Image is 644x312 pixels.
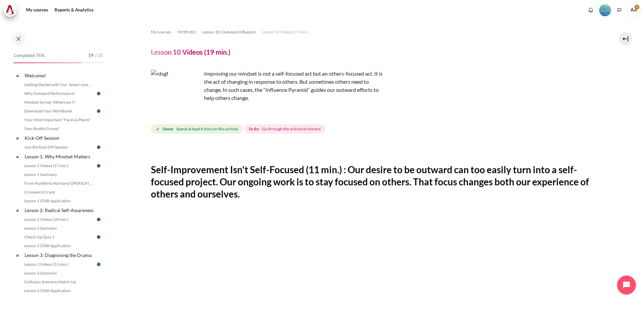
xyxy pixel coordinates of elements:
span: AA [627,3,641,17]
a: Your Most Important "Faces & Places" [22,116,96,124]
img: rdsgf [151,70,201,120]
span: Go through the activity to the end [262,126,321,132]
span: Spend at least 8 mins on this activity [176,126,238,132]
a: My courses [24,3,51,17]
img: Done [96,108,102,114]
a: Getting Started with Our 'Smart-Learning' Platform [22,81,96,89]
div: Level #4 [599,4,611,16]
div: Show notification window with no new notifications [586,5,596,15]
a: Download Your Workbook [22,107,96,115]
strong: Done: [163,126,173,132]
div: Completion requirements for Lesson 10 Videos (19 min.) [151,123,327,135]
a: Lesson 10 Videos (19 min.) [262,28,309,36]
img: Architeck [5,5,15,15]
strong: To do: [249,126,259,132]
span: / 25 [95,52,103,59]
a: Check-Up Quiz 1 [22,233,96,241]
img: Level #4 [599,4,611,16]
img: Done [96,163,102,169]
a: Reports & Analytics [52,3,96,17]
a: Lesson 2: Radical Self-Awareness [24,206,96,215]
a: Lesson 3 Summary [22,269,96,277]
h4: Lesson 10 Videos (19 min.) [151,48,230,56]
img: Done [96,90,102,97]
p: Improving our mindset is not a self-focused act but an others-focused act. It is the act of chang... [151,70,387,102]
span: Lesson 10 Videos (19 min.) [262,29,309,35]
a: Lesson 2 STAR Application [22,242,96,250]
a: Lesson 1 Videos (17 min.) [22,162,96,170]
a: Lesson 3: Diagnosing the Drama [24,251,96,260]
a: Kick-Off Session [24,133,96,142]
a: User menu [627,3,641,17]
a: Architeck Architeck [3,3,20,17]
a: Crossword Craze [22,188,96,196]
img: Done [96,261,102,267]
a: Lesson 3 STAR Application [22,287,96,295]
img: Done [96,234,102,240]
a: Lesson 3 Videos (13 min.) [22,260,96,268]
a: Level #4 [597,4,614,16]
a: Welcome! [24,71,96,80]
span: My courses [151,29,171,35]
a: Lesson 2 Summary [22,224,96,232]
span: Collapse [14,252,21,259]
button: Languages [614,5,624,15]
span: Collapse [14,153,21,160]
a: Mindset Survey: Where am I? [22,98,96,106]
a: From Huddle to Harmony ([PERSON_NAME]'s Story) [22,179,96,187]
a: Lesson 2 Videos (20 min.) [22,215,96,224]
span: Collapse [14,135,21,141]
a: Lesson 1 Summary [22,171,96,179]
a: My courses [151,28,171,36]
div: 76% [13,62,82,63]
span: Lesson 10: Outward Influence [202,29,255,35]
a: Your Buddy Group! [22,125,96,133]
a: Lesson 10: Outward Influence [202,28,255,36]
h2: Self-Improvement Isn't Self-Focused (11 min.) : Our desire to be outward can too easily turn into... [151,163,596,200]
a: Lesson 1: Why Mindset Matters [24,152,96,161]
a: Join the Kick-Off Session [22,143,96,151]
a: Lesson 1 STAR Application [22,197,96,205]
span: Collapse [14,72,21,79]
span: Completed 76% [13,52,44,59]
a: Collusion Scenario Match-Up [22,278,96,286]
img: Done [96,216,102,223]
a: MYBN B3 [178,28,196,36]
span: 19 [88,52,94,59]
span: MYBN B3 [178,29,196,35]
a: Why Outward Performance? [22,89,96,98]
img: Done [96,144,102,150]
span: Collapse [14,207,21,214]
nav: Navigation bar [151,27,596,37]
